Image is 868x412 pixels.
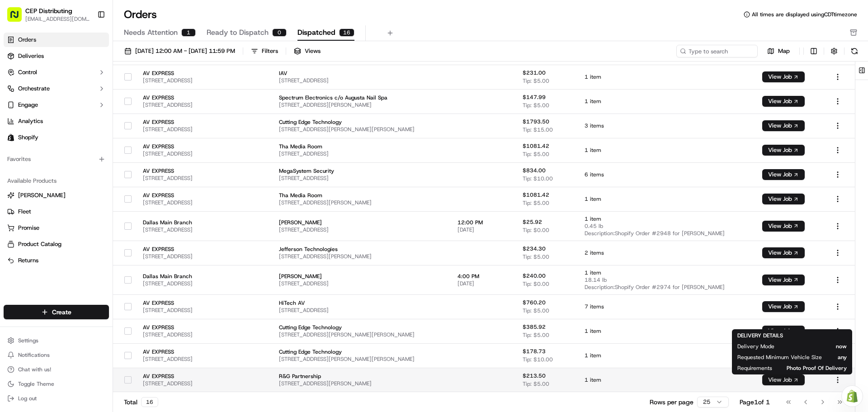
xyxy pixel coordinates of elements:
a: View Job [762,171,805,178]
span: [STREET_ADDRESS] [279,77,443,84]
span: [STREET_ADDRESS] [143,175,202,182]
button: View Job [762,96,805,107]
span: $385.92 [523,323,546,331]
span: $231.00 [523,69,546,76]
img: Shopify logo [7,134,14,141]
span: Log out [18,395,37,402]
a: View Job [762,73,805,81]
button: Create [4,305,109,319]
span: Toggle Theme [18,380,54,388]
span: [STREET_ADDRESS] [143,280,202,287]
span: Tip: $10.00 [523,175,553,182]
span: Ready to Dispatch [207,27,269,38]
span: Jefferson Technologies [279,246,443,253]
span: Cutting Edge Technology [279,348,443,355]
div: We're available if you need us! [41,95,124,103]
span: AV EXPRESS [143,143,202,150]
span: Map [778,47,790,55]
span: Tha Media Room [279,143,443,150]
span: 2 items [585,249,748,256]
span: [STREET_ADDRESS] [143,126,202,133]
span: Tip: $5.00 [523,380,549,388]
span: 6 items [585,171,748,178]
span: Description: Shopify Order #2974 for [PERSON_NAME] [585,284,748,291]
button: Promise [4,221,109,235]
span: 1 item [585,73,748,81]
span: $178.73 [523,348,546,355]
span: AV EXPRESS [143,70,202,77]
span: All times are displayed using CDT timezone [752,11,857,18]
span: Tip: $5.00 [523,199,549,207]
span: Cutting Edge Technology [279,324,443,331]
a: Analytics [4,114,109,128]
span: Dallas Main Branch [143,219,202,226]
span: $1793.50 [523,118,549,125]
a: View Job [762,303,805,310]
span: 1 item [585,327,748,335]
a: Orders [4,33,109,47]
a: Powered byPylon [64,224,109,231]
span: [STREET_ADDRESS] [143,331,202,338]
span: Returns [18,256,38,265]
span: [STREET_ADDRESS] [279,307,443,314]
div: Available Products [4,174,109,188]
span: AV EXPRESS [143,246,202,253]
span: • [98,140,101,147]
span: [PERSON_NAME] [18,191,66,199]
span: $213.50 [523,372,546,379]
span: AV EXPRESS [143,94,202,101]
span: Tip: $0.00 [523,280,549,288]
span: DELIVERY DETAILS [737,332,783,339]
img: 1736555255976-a54dd68f-1ca7-489b-9aae-adbdc363a1c4 [18,165,25,172]
button: Orchestrate [4,81,109,96]
span: [STREET_ADDRESS] [279,226,443,233]
span: 1 item [585,215,748,223]
span: any [836,354,847,361]
span: Tip: $0.00 [523,227,549,234]
span: AV EXPRESS [143,348,202,355]
span: 18.14 lb [585,276,748,284]
span: Pylon [90,224,109,231]
span: Deliveries [18,52,44,60]
span: API Documentation [85,202,145,211]
a: 💻API Documentation [73,199,149,215]
input: Got a question? Start typing here... [24,58,163,68]
span: [STREET_ADDRESS] [143,101,202,109]
p: Welcome 👋 [9,36,165,51]
button: Refresh [848,45,861,57]
span: AV EXPRESS [143,299,202,307]
span: • [75,165,78,172]
button: Notifications [4,349,109,361]
span: Photo Proof Of Delivery [787,365,847,372]
button: View Job [762,169,805,180]
button: Engage [4,98,109,112]
span: $1081.42 [523,142,549,150]
span: [DATE] [458,226,508,233]
button: Settings [4,334,109,347]
img: 1736555255976-a54dd68f-1ca7-489b-9aae-adbdc363a1c4 [18,141,25,148]
span: [STREET_ADDRESS][PERSON_NAME] [279,380,443,387]
div: Start new chat [41,86,148,95]
div: Page 1 of 1 [740,398,770,407]
img: 1736555255976-a54dd68f-1ca7-489b-9aae-adbdc363a1c4 [9,86,25,103]
span: $234.30 [523,245,546,252]
span: R&G Partnership [279,373,443,380]
button: Views [290,45,325,57]
span: [STREET_ADDRESS] [143,355,202,363]
button: View Job [762,326,805,336]
span: 1 item [585,147,748,154]
div: 16 [141,397,158,407]
button: Control [4,65,109,80]
span: Tip: $5.00 [523,307,549,314]
span: Tip: $5.00 [523,151,549,158]
span: 4:00 PM [458,273,508,280]
button: Fleet [4,204,109,219]
span: Tip: $15.00 [523,126,553,133]
span: Tip: $5.00 [523,253,549,260]
span: [STREET_ADDRESS] [143,380,202,387]
span: AV EXPRESS [143,373,202,380]
span: Engage [18,101,38,109]
div: 📗 [9,203,16,210]
input: Type to search [676,45,758,57]
span: Needs Attention [124,27,178,38]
